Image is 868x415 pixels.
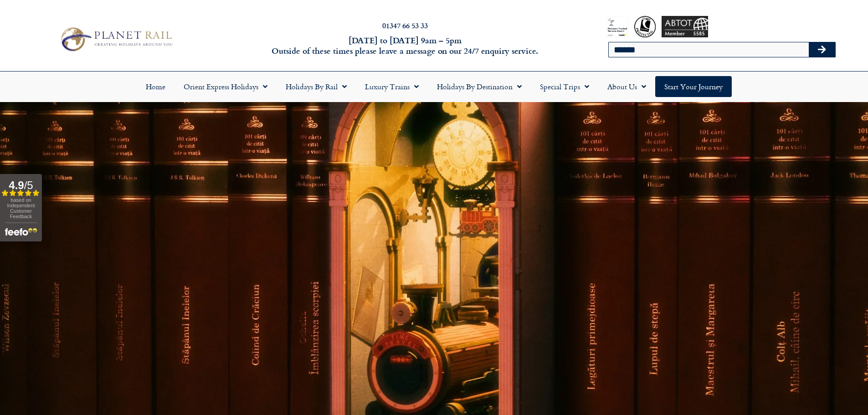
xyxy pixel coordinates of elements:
a: Orient Express Holidays [175,76,277,97]
a: 01347 66 53 33 [382,20,428,31]
a: Start your Journey [655,76,732,97]
a: Special Trips [531,76,598,97]
img: Planet Rail Train Holidays Logo [56,25,175,54]
nav: Menu [5,76,863,97]
button: Search [809,42,835,57]
a: Home [137,76,175,97]
a: Holidays by Rail [277,76,356,97]
h6: [DATE] to [DATE] 9am – 5pm Outside of these times please leave a message on our 24/7 enquiry serv... [234,35,576,56]
a: About Us [598,76,655,97]
a: Holidays by Destination [428,76,531,97]
a: Luxury Trains [356,76,428,97]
